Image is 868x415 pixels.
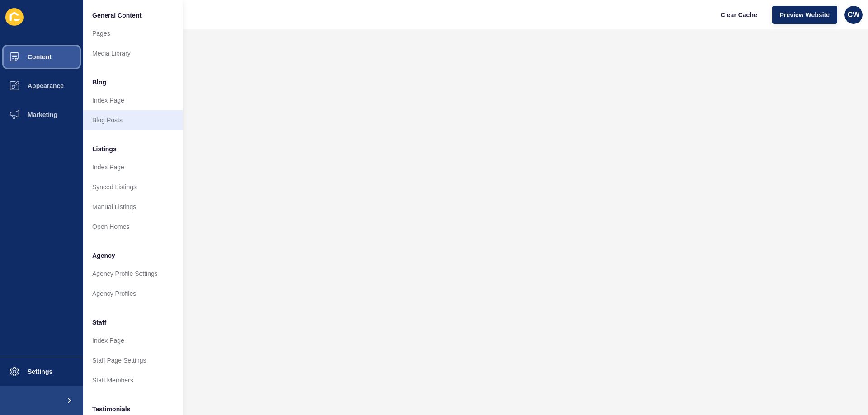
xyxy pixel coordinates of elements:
span: Preview Website [780,10,830,19]
a: Index Page [83,90,183,110]
span: Agency [92,251,115,260]
span: Listings [92,145,117,154]
span: Staff [92,318,106,327]
a: Agency Profiles [83,284,183,303]
a: Synced Listings [83,177,183,197]
a: Pages [83,23,183,43]
span: CW [848,10,860,19]
span: Clear Cache [721,10,757,19]
a: Agency Profile Settings [83,264,183,284]
a: Staff Members [83,370,183,390]
a: Manual Listings [83,197,183,217]
a: Index Page [83,157,183,177]
a: Index Page [83,331,183,350]
button: Clear Cache [713,6,765,24]
a: Media Library [83,43,183,63]
a: Open Homes [83,217,183,237]
a: Blog Posts [83,110,183,130]
span: Blog [92,78,106,87]
span: Testimonials [92,405,131,414]
a: Staff Page Settings [83,350,183,370]
button: Preview Website [772,6,837,24]
span: General Content [92,11,142,20]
